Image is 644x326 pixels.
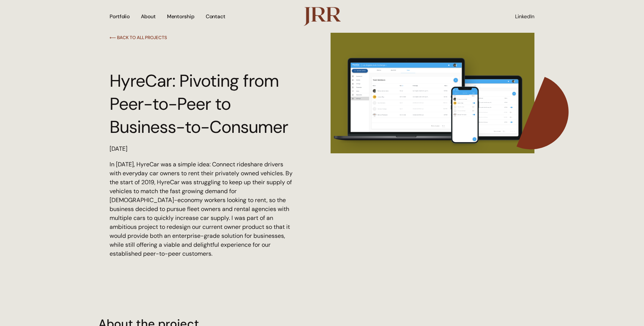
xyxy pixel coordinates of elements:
a: Mentorship [167,4,195,29]
h1: HyreCar: Pivoting from Peer-to-Peer to Business-to-Consumer [110,69,308,138]
a: About [141,4,156,29]
a: Portfolio [110,4,130,29]
a: ⟵ BACK TO ALL PROJECTS [110,35,167,40]
img: logo [303,7,341,26]
div: In [DATE], HyreCar was a simple idea: Connect rideshare drivers with everyday car owners to rent ... [110,160,295,262]
time: [DATE] [110,145,127,153]
nav: Menu [110,4,280,29]
a: LinkedIn [515,13,534,19]
a: Contact [206,4,225,29]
